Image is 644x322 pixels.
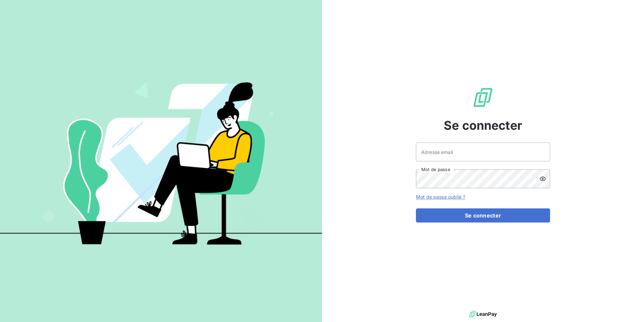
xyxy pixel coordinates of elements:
[416,143,550,161] input: placeholder
[469,309,497,319] img: logo
[472,87,494,108] img: Logo LeanPay
[444,116,522,134] span: Se connecter
[416,194,465,200] a: Mot de passe oublié ?
[416,208,550,223] button: Se connecter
